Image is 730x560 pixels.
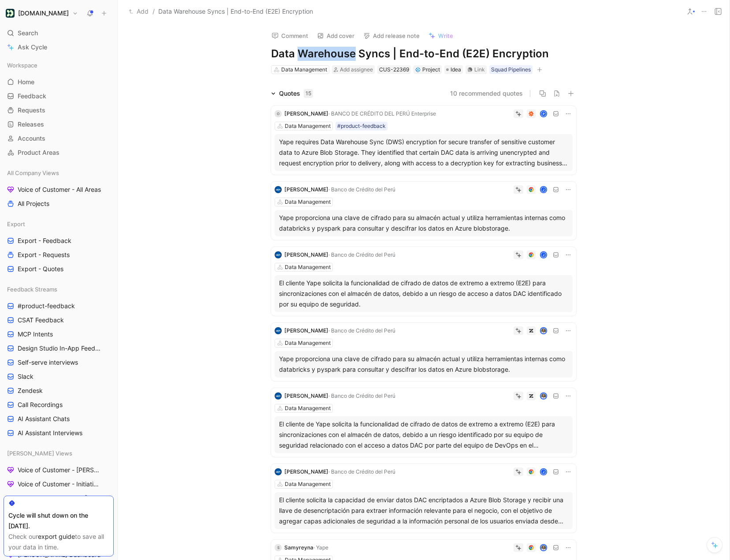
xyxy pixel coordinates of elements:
div: 💠Project [413,65,442,74]
span: · Banco de Crédito del Perú [328,468,395,475]
a: Releases [4,118,114,131]
span: Product Areas [18,148,60,157]
div: Export [4,217,114,231]
div: Check our to save all your data in time. [8,531,109,553]
img: 💠 [415,67,421,72]
span: Voice of Customer - [PERSON_NAME] [18,466,103,474]
div: Yape requires Data Warehouse Sync (DWS) encryption for secure transfer of sensitive customer data... [279,137,568,168]
span: · Banco de Crédito del Perú [328,392,395,399]
div: All Company ViewsVoice of Customer - All AreasAll Projects [4,166,114,210]
div: Feedback Streams#product-feedbackCSAT FeedbackMCP IntentsDesign Studio In-App FeedbackSelf-serve ... [4,283,114,440]
button: Customer.io[DOMAIN_NAME] [4,7,80,19]
a: All Projects [4,197,114,210]
div: Data Management [285,339,331,347]
button: Add [127,6,151,17]
span: Search [18,28,38,38]
img: avatar [541,328,547,333]
div: ExportExport - FeedbackExport - RequestsExport - Quotes [4,217,114,276]
img: logo [275,468,282,475]
div: Link [474,65,485,74]
a: Voice of Customer - All Areas [4,183,114,196]
img: logo [275,186,282,193]
span: [PERSON_NAME] [284,251,328,258]
span: Add assignee [340,66,373,73]
div: El cliente Yape solicita la funcionalidad de cifrado de datos de extremo a extremo (E2E) para sin... [279,278,568,310]
div: Quotes15 [268,88,317,99]
span: Home [18,78,34,86]
div: Idea [444,65,463,74]
a: export guide [38,533,75,540]
a: AI Assistant Interviews [4,426,114,440]
span: Ask Cycle [18,42,47,52]
span: [PERSON_NAME] [284,186,328,193]
div: #product-feedback [337,122,386,131]
div: El cliente de Yape solicita la funcionalidad de cifrado de datos de extremo a extremo (E2E) para ... [279,419,568,451]
a: MCP Intents [4,328,114,341]
button: 10 recommended quotes [450,88,523,99]
div: 15 [304,89,313,98]
h1: Data Warehouse Syncs | End-to-End (E2E) Encryption [271,47,576,61]
div: Data Management [285,263,331,272]
span: Self-serve interviews [18,358,78,367]
span: Voice of Customer - All Areas [18,185,101,194]
span: Slack [18,372,34,381]
a: Self-serve interviews [4,356,114,369]
a: Voice of Customer - Initiatives [4,478,114,491]
span: Feedback [18,92,46,101]
span: Export - Requests [18,250,70,259]
div: Feedback Streams [4,283,114,296]
span: [PERSON_NAME] [284,327,328,334]
span: AI Assistant Chats [18,414,70,423]
button: Add release note [359,30,424,42]
span: AI Assistant Interviews [18,429,82,437]
span: [PERSON_NAME] [284,110,328,117]
a: Feedback [4,90,114,103]
span: [PERSON_NAME] [284,468,328,475]
div: Data Management [285,480,331,489]
div: S [275,544,282,551]
span: Feedback to process - [PERSON_NAME] [18,494,104,503]
img: logo [275,327,282,334]
div: J [541,187,547,192]
span: All Company Views [7,168,59,177]
a: Requests [4,104,114,117]
img: logo [275,392,282,399]
a: AI Assistant Chats [4,412,114,426]
span: Design Studio In-App Feedback [18,344,102,353]
div: Data Management [285,404,331,413]
a: Design Studio In-App Feedback [4,342,114,355]
img: logo [275,251,282,258]
div: El cliente solicita la capacidad de enviar datos DAC encriptados a Azure Blob Storage y recibir u... [279,495,568,526]
button: Write [425,30,457,42]
span: Export - Feedback [18,236,71,245]
div: Workspace [4,59,114,72]
img: avatar [541,545,547,550]
span: MCP Intents [18,330,53,339]
div: Yape proporciona una clave de cifrado para su almacén actual y utiliza herramientas internas como... [279,213,568,234]
div: All Company Views [4,166,114,179]
span: Write [438,32,453,40]
div: Quotes [279,88,313,99]
a: Export - Quotes [4,262,114,276]
a: Slack [4,370,114,383]
button: Add cover [313,30,358,42]
h1: [DOMAIN_NAME] [18,9,69,17]
div: P [541,111,547,116]
span: [PERSON_NAME] [284,392,328,399]
a: Ask Cycle [4,41,114,54]
span: [PERSON_NAME] Views [7,449,72,458]
span: Samyreyna [284,544,313,551]
div: Squad Pipelines [491,65,531,74]
div: Data Management [285,122,331,131]
a: Call Recordings [4,398,114,411]
a: Home [4,75,114,89]
span: · Yape [313,544,328,551]
a: Voice of Customer - [PERSON_NAME] [4,463,114,477]
div: O [275,110,282,117]
img: Customer.io [6,9,15,18]
a: #product-feedback [4,299,114,313]
div: J [541,469,547,474]
span: Workspace [7,61,37,70]
div: J [541,252,547,258]
span: · Banco de Crédito del Perú [328,327,395,334]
